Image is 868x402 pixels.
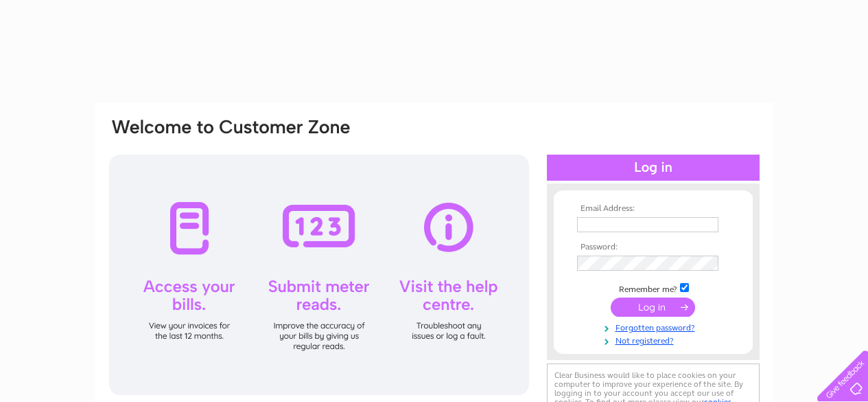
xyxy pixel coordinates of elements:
th: Email Address: [574,204,733,214]
a: Not registered? [577,333,733,346]
input: Submit [611,298,695,317]
td: Remember me? [574,281,733,295]
th: Password: [574,243,733,252]
a: Forgotten password? [577,320,733,333]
